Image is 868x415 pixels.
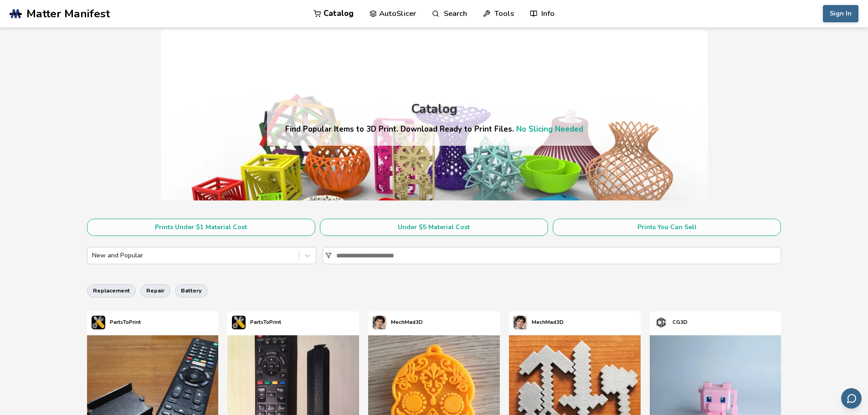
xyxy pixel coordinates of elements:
button: repair [140,284,170,297]
button: Prints Under $1 Material Cost [87,219,315,236]
a: No Slicing Needed [516,124,583,134]
button: replacement [87,284,136,297]
img: MechMad3D's profile [514,316,527,329]
a: PartsToPrint's profilePartsToPrint [227,311,286,334]
img: PartsToPrint's profile [92,316,105,329]
p: MechMad3D [532,318,564,327]
p: PartsToPrint [250,318,281,327]
input: New and Popular [92,252,94,259]
button: Sign In [823,5,858,22]
a: CG3D's profileCG3D [650,311,692,334]
img: PartsToPrint's profile [232,316,246,329]
h4: Find Popular Items to 3D Print. Download Ready to Print Files. [285,124,583,134]
button: Prints You Can Sell [553,219,781,236]
a: MechMad3D's profileMechMad3D [368,311,427,334]
a: MechMad3D's profileMechMad3D [509,311,568,334]
button: Send feedback via email [841,388,862,409]
button: Under $5 Material Cost [320,219,548,236]
p: CG3D [673,318,688,327]
img: CG3D's profile [654,316,668,329]
div: Catalog [411,102,457,116]
button: battery [175,284,208,297]
p: PartsToPrint [110,318,141,327]
a: PartsToPrint's profilePartsToPrint [87,311,145,334]
span: Matter Manifest [26,7,110,20]
p: MechMad3D [391,318,423,327]
img: MechMad3D's profile [373,316,386,329]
